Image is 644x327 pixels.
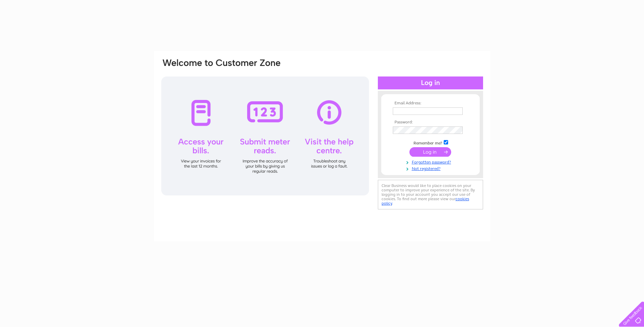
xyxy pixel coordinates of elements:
[391,139,470,146] td: Remember me?
[393,158,470,165] a: Forgotten password?
[391,101,470,106] th: Email Address:
[382,196,469,206] a: cookies policy
[393,165,470,171] a: Not registered?
[378,180,483,209] div: Clear Business would like to place cookies on your computer to improve your experience of the sit...
[391,120,470,125] th: Password:
[409,147,451,157] input: Submit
